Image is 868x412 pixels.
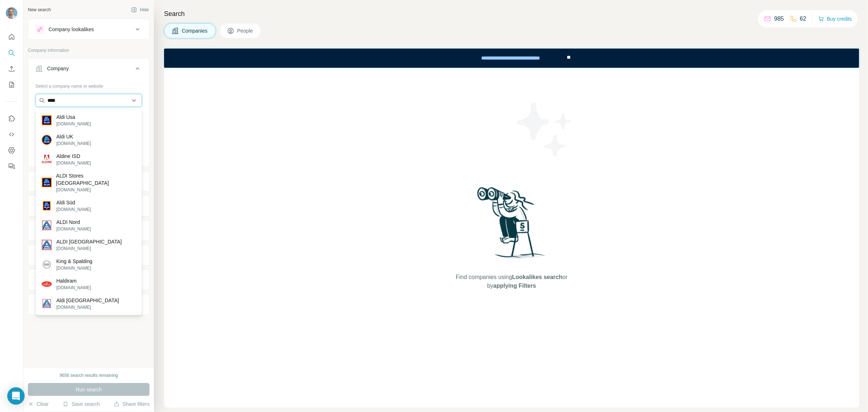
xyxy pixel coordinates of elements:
[774,14,784,23] p: 985
[6,128,17,141] button: Use Surfe API
[28,271,149,288] button: Technologies
[493,283,536,289] span: applying Filters
[56,297,119,304] p: Aldi [GEOGRAPHIC_DATA]
[56,245,122,252] p: [DOMAIN_NAME]
[28,47,150,54] p: Company information
[6,30,17,43] button: Quick start
[56,219,91,226] p: ALDI Nord
[512,274,562,280] span: Lookalikes search
[454,273,570,290] span: Find companies using or by
[6,7,17,19] img: Avatar
[164,49,859,68] iframe: Banner
[28,7,51,13] div: New search
[42,220,52,230] img: ALDI Nord
[47,65,69,72] div: Company
[56,206,91,213] p: [DOMAIN_NAME]
[56,238,122,245] p: ALDI [GEOGRAPHIC_DATA]
[28,400,49,408] button: Clear
[56,199,91,206] p: Aldi Süd
[42,178,51,187] img: ALDI Stores Australia
[35,80,142,90] div: Select a company name or website
[28,197,149,215] button: HQ location
[42,299,52,309] img: Aldi España
[42,154,52,165] img: Aldine ISD
[42,201,52,211] img: Aldi Süd
[818,14,852,24] button: Buy credits
[49,26,94,33] div: Company lookalikes
[56,284,91,291] p: [DOMAIN_NAME]
[114,400,150,408] button: Share filters
[42,279,52,289] img: Haldiram
[28,246,149,264] button: Employees (size)
[42,135,52,145] img: Aldi UK
[28,296,149,313] button: Keywords
[56,172,136,187] p: ALDI Stores [GEOGRAPHIC_DATA]
[56,121,91,127] p: [DOMAIN_NAME]
[6,78,17,91] button: My lists
[56,133,91,140] p: Aldi UK
[28,21,149,38] button: Company lookalikes
[56,187,136,193] p: [DOMAIN_NAME]
[7,387,25,405] div: Open Intercom Messenger
[474,185,549,266] img: Surfe Illustration - Woman searching with binoculars
[6,112,17,125] button: Use Surfe on LinkedIn
[28,222,149,239] button: Annual revenue ($)
[6,46,17,59] button: Search
[56,153,91,160] p: Aldine ISD
[56,113,91,121] p: Aldi Usa
[164,9,859,19] h4: Search
[56,258,92,265] p: King & Spalding
[56,304,119,311] p: [DOMAIN_NAME]
[56,277,91,284] p: Haldiram
[56,140,91,147] p: [DOMAIN_NAME]
[42,259,52,270] img: King & Spalding
[237,27,254,34] span: People
[56,160,91,166] p: [DOMAIN_NAME]
[182,27,208,34] span: Companies
[512,97,577,162] img: Surfe Illustration - Stars
[126,4,154,15] button: Hide
[6,62,17,75] button: Enrich CSV
[42,115,52,125] img: Aldi Usa
[56,265,92,271] p: [DOMAIN_NAME]
[28,60,149,80] button: Company
[63,400,100,408] button: Save search
[42,240,52,250] img: ALDI France
[6,144,17,157] button: Dashboard
[56,226,91,232] p: [DOMAIN_NAME]
[800,14,806,23] p: 62
[6,160,17,173] button: Feedback
[28,172,149,190] button: Industry
[60,372,118,379] div: 9656 search results remaining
